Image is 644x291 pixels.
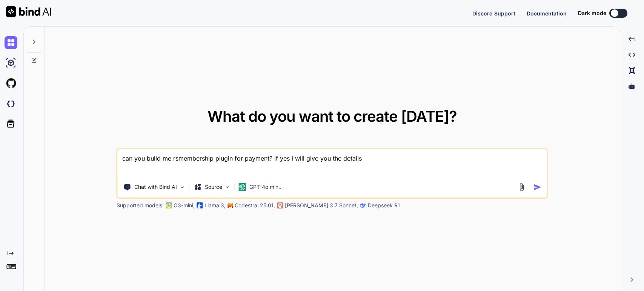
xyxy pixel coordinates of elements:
[134,183,177,191] p: Chat with Bind AI
[527,9,567,17] button: Documentation
[368,202,400,209] p: Deepseek R1
[249,183,281,191] p: GPT-4o min..
[179,184,186,190] img: Pick Tools
[5,57,17,69] img: ai-studio
[224,184,231,190] img: Pick Models
[285,202,358,209] p: [PERSON_NAME] 3.7 Sonnet,
[5,77,17,90] img: githubLight
[277,202,283,208] img: claude
[117,202,164,209] p: Supported models:
[472,9,515,17] button: Discord Support
[174,202,195,209] p: O3-mini,
[5,97,17,110] img: darkCloudIdeIcon
[228,203,233,208] img: Mistral-AI
[239,183,246,191] img: GPT-4o mini
[205,183,222,191] p: Source
[166,202,172,208] img: GPT-4
[6,6,51,17] img: Bind AI
[360,202,366,208] img: claude
[118,149,547,177] textarea: can you build me rsmembership plugin for payment? if yes i will give you the details
[5,36,17,49] img: chat
[527,10,567,17] span: Documentation
[204,202,226,209] p: Llama 3,
[533,183,541,191] img: icon
[197,202,203,208] img: Llama2
[578,9,606,17] span: Dark mode
[517,183,526,191] img: attachment
[207,107,457,126] span: What do you want to create [DATE]?
[472,10,515,17] span: Discord Support
[235,202,275,209] p: Codestral 25.01,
